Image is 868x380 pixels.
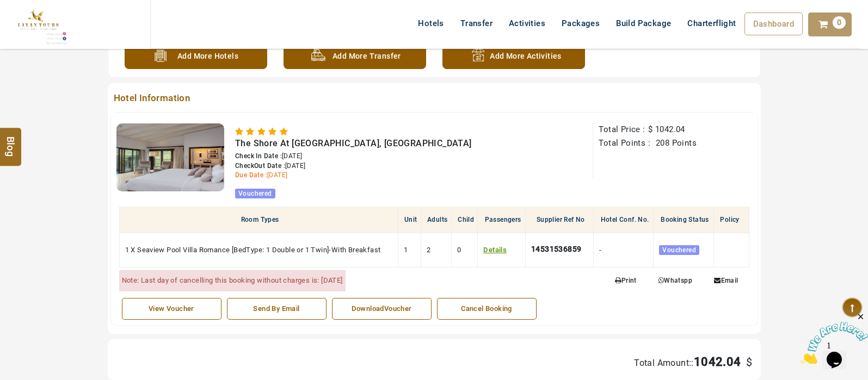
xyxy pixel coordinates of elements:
[648,124,652,134] span: $
[833,16,846,29] span: 0
[694,355,741,369] span: 1042.04
[743,356,752,369] span: $
[658,277,692,284] span: Whatspp
[125,246,381,254] span: 1 X Seaview Pool Villa Romance [BedType: 1 Double or 1 Twin]-With Breakfast
[235,189,275,198] span: Vouchered
[4,136,18,145] span: Blog
[427,246,430,254] span: 2
[656,138,697,148] span: 208 Points
[599,246,601,254] span: -
[227,298,327,320] a: Send By Email
[599,124,645,134] span: Total Price :
[650,273,700,289] a: Whatspp
[531,241,587,259] div: 14531536859
[122,276,343,284] span: Note: Last day of cancelling this booking without charges is: [DATE]
[593,207,654,233] th: Hotel Conf. No.
[267,171,287,179] span: [DATE]
[679,13,744,34] a: Charterflight
[8,4,67,46] img: The Royal Line Holidays
[119,207,398,233] th: Room Types
[634,358,694,368] span: Total Amount::
[553,13,608,34] a: Packages
[404,246,408,254] span: 1
[599,138,650,148] span: Total Points :
[285,162,305,170] span: [DATE]
[659,245,699,255] span: Vouchered
[451,207,477,233] th: Child
[116,123,225,191] img: a9448da52f083a729e18d9735d7a890506a5c78b.jpeg
[655,124,685,134] span: 1042.04
[478,207,526,233] th: Passengers
[338,304,426,314] div: DownloadVoucher
[332,298,432,320] a: DownloadVoucher
[501,13,553,34] a: Activities
[437,298,537,320] a: Cancel Booking
[801,312,868,364] iframe: chat widget
[706,273,746,289] a: Email
[410,13,452,34] a: Hotels
[525,207,593,233] th: Supplier Ref No
[128,304,216,314] div: View Voucher
[687,18,736,28] span: Charterflight
[714,277,738,284] span: Email
[421,207,451,233] th: Adults
[443,304,531,314] div: Cancel Booking
[235,171,267,179] span: Due Date :
[483,246,507,254] a: Details
[235,152,282,160] span: Check In Date :
[282,152,302,160] span: [DATE]
[720,216,739,223] span: Policy
[233,304,321,314] div: Send By Email
[452,13,501,34] a: Transfer
[235,162,285,170] span: CheckOut Date :
[808,13,852,36] a: 0
[607,273,644,289] a: Print
[753,19,795,29] span: Dashboard
[615,277,636,284] span: Print
[235,138,472,148] span: The Shore At [GEOGRAPHIC_DATA], [GEOGRAPHIC_DATA]
[654,207,713,233] th: Booking Status
[457,246,461,254] span: 0
[122,298,221,320] a: View Voucher
[4,4,9,14] span: 1
[110,91,693,107] span: Hotel Information
[398,207,421,233] th: Unit
[608,13,679,34] a: Build Package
